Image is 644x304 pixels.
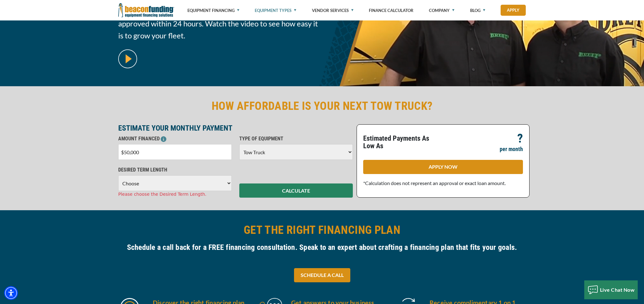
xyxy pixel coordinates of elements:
[118,49,137,68] img: video modal pop-up play button
[500,145,523,153] p: per month
[118,124,353,132] p: ESTIMATE YOUR MONTHLY PAYMENT
[118,191,232,198] div: Please choose the Desired Term Length.
[239,183,353,198] button: CALCULATE
[363,160,523,174] a: APPLY NOW
[118,135,232,143] p: AMOUNT FINANCED
[118,99,526,113] h2: HOW AFFORDABLE IS YOUR NEXT TOW TRUCK?
[501,5,526,16] a: Apply
[363,180,506,186] span: *Calculation does not represent an approval or exact loan amount.
[294,268,350,282] a: SCHEDULE A CALL - open in a new tab
[600,287,635,293] span: Live Chat Now
[584,280,638,299] button: Live Chat Now
[517,135,523,142] p: ?
[239,135,353,143] p: TYPE OF EQUIPMENT
[363,135,439,150] p: Estimated Payments As Low As
[118,242,526,253] h4: Schedule a call back for a FREE financing consultation. Speak to an expert about crafting a finan...
[118,144,232,160] input: $
[118,223,526,237] h2: GET THE RIGHT FINANCING PLAN
[118,166,232,174] p: DESIRED TERM LENGTH
[4,286,18,300] div: Accessibility Menu
[118,6,318,42] span: Afford your next tow truck with a low monthly payment. Get approved within 24 hours. Watch the vi...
